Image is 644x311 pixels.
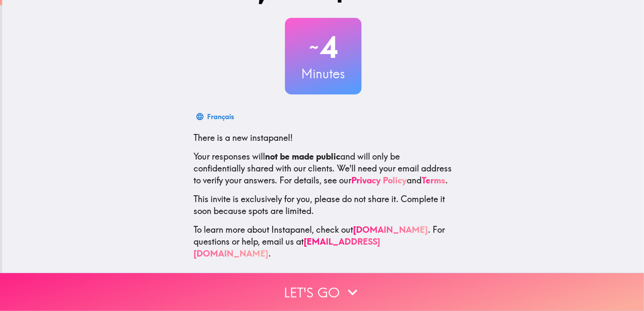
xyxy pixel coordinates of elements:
[308,34,320,60] span: ~
[285,65,362,83] h3: Minutes
[352,175,407,185] a: Privacy Policy
[208,111,234,123] div: Français
[353,224,428,235] a: [DOMAIN_NAME]
[285,30,362,65] h2: 4
[422,175,446,185] a: Terms
[194,193,453,217] p: This invite is exclusively for you, please do not share it. Complete it soon because spots are li...
[194,132,293,143] span: There is a new instapanel!
[194,151,453,186] p: Your responses will and will only be confidentially shared with our clients. We'll need your emai...
[194,108,238,125] button: Français
[194,224,453,260] p: To learn more about Instapanel, check out . For questions or help, email us at .
[265,151,341,162] b: not be made public
[194,236,381,259] a: [EMAIL_ADDRESS][DOMAIN_NAME]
